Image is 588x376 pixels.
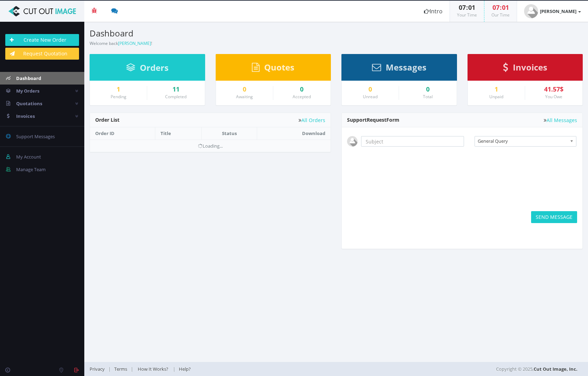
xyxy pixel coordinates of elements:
a: Cut Out Image, Inc. [534,366,577,372]
h3: Dashboard [90,29,331,38]
span: Invoices [16,113,35,119]
td: Loading... [90,140,331,152]
th: Download [257,127,331,140]
a: 1 [95,86,142,93]
span: : [466,3,468,12]
small: Completed [165,94,187,100]
span: 01 [468,3,475,12]
a: Intro [417,1,450,22]
div: 0 [404,86,451,93]
a: Orders [126,66,169,72]
small: Your Time [457,12,477,18]
img: user_default.jpg [524,4,538,18]
span: : [499,3,502,12]
a: Help? [175,366,194,372]
a: All Orders [299,117,325,123]
th: Status [202,127,257,140]
span: General Query [478,136,567,146]
div: | | | [90,362,418,376]
img: user_default.jpg [347,136,358,147]
input: Subject [361,136,464,147]
a: All Messages [544,117,577,123]
a: 0 [279,86,325,93]
a: Invoices [503,66,547,72]
a: How It Works? [133,366,173,372]
span: Orders [140,62,169,73]
small: Awaiting [236,94,253,100]
span: Dashboard [16,75,41,81]
small: Unread [363,94,378,100]
span: Quotes [264,61,294,73]
div: 41.57$ [530,86,577,93]
a: 0 [347,86,393,93]
span: Manage Team [16,166,46,173]
span: Copyright © 2025, [496,365,577,372]
strong: [PERSON_NAME] [540,8,576,14]
a: Terms [111,366,131,372]
span: 07 [492,3,499,12]
a: 1 [473,86,520,93]
span: Support Messages [16,133,55,140]
span: My Orders [16,88,39,94]
small: Our Time [491,12,510,18]
span: Request [367,116,386,123]
a: [PERSON_NAME] [517,1,588,22]
small: You Owe [545,94,562,100]
a: Create New Order [5,34,79,46]
a: Request Quotation [5,48,79,60]
span: How It Works? [138,366,168,372]
a: Messages [372,66,426,72]
span: 07 [459,3,466,12]
th: Title [155,127,201,140]
th: Order ID [90,127,155,140]
span: Messages [386,61,426,73]
a: [PERSON_NAME] [118,40,151,46]
small: Unpaid [489,94,503,100]
a: Quotes [252,66,294,72]
span: My Account [16,154,41,160]
span: Invoices [513,61,547,73]
a: 0 [221,86,268,93]
small: Total [423,94,433,100]
span: Quotations [16,100,42,107]
span: 01 [502,3,509,12]
small: Accepted [293,94,311,100]
a: Privacy [90,366,108,372]
small: Pending [111,94,126,100]
img: Cut Out Image [5,6,79,16]
span: Order List [95,116,119,123]
a: 11 [152,86,199,93]
small: Welcome back ! [90,40,152,46]
button: SEND MESSAGE [531,211,577,223]
span: Support Form [347,116,399,123]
